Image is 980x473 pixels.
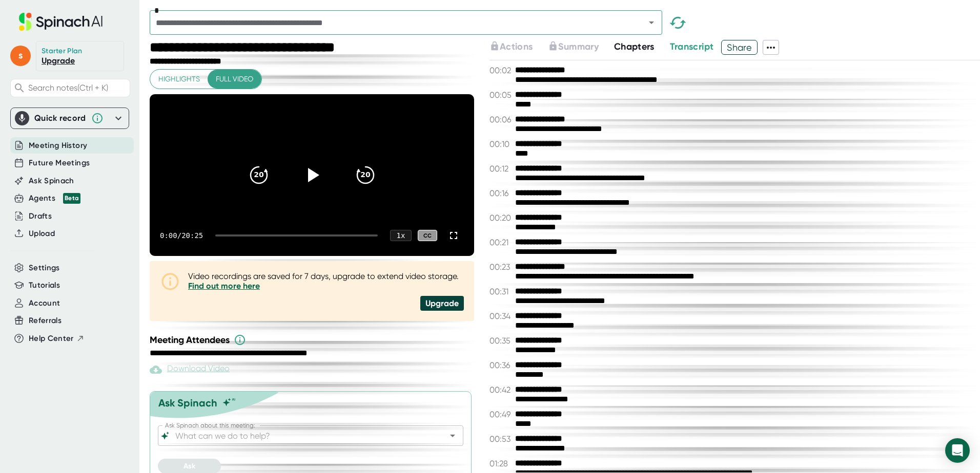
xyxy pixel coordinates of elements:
div: 1 x [390,230,412,241]
button: Transcript [670,40,714,54]
button: Summary [548,40,598,54]
span: 00:10 [489,139,513,149]
button: Referrals [29,315,62,327]
span: 00:31 [489,287,513,296]
div: Ask Spinach [158,397,217,409]
button: Drafts [29,210,52,222]
span: Chapters [614,41,655,52]
span: 00:49 [489,410,513,419]
div: Open Intercom Messenger [945,438,970,463]
button: Settings [29,262,60,274]
span: 00:21 [489,238,513,247]
span: Share [722,38,757,56]
span: 01:28 [489,459,513,468]
span: 00:16 [489,188,513,198]
button: Full video [208,70,261,89]
button: Ask Spinach [29,175,74,187]
span: Summary [558,41,598,52]
div: Beta [63,193,80,204]
div: Quick record [15,108,125,128]
span: 00:06 [489,115,513,124]
div: Upgrade to access [489,40,548,55]
button: Chapters [614,40,655,54]
span: 00:02 [489,66,513,75]
button: Highlights [150,70,208,89]
span: Help Center [29,333,74,345]
div: Quick record [34,113,86,123]
span: 00:23 [489,262,513,272]
span: 00:05 [489,90,513,100]
button: Open [445,428,460,443]
button: Help Center [29,333,85,345]
span: 00:42 [489,385,513,395]
button: Meeting History [29,140,87,152]
div: Upgrade [420,296,464,311]
span: s [10,46,31,66]
a: Find out more here [188,281,260,291]
button: Agents Beta [29,192,80,204]
span: Ask [183,462,195,470]
button: Future Meetings [29,157,90,169]
div: Agents [29,192,80,204]
span: 00:35 [489,336,513,346]
span: 00:53 [489,434,513,444]
span: Full video [216,73,253,85]
div: Video recordings are saved for 7 days, upgrade to extend video storage. [188,271,464,291]
span: Transcript [670,41,714,52]
button: Tutorials [29,279,60,291]
span: Search notes (Ctrl + K) [28,83,108,93]
button: Upload [29,228,55,240]
button: Share [721,40,758,55]
div: Paid feature [150,363,230,376]
span: 00:36 [489,360,513,370]
button: Open [644,15,659,30]
input: What can we do to help? [173,428,430,443]
span: 00:20 [489,213,513,223]
div: 0:00 / 20:25 [160,231,203,240]
button: Account [29,297,60,309]
div: Starter Plan [42,47,83,56]
div: Upgrade to access [548,40,614,55]
div: Meeting Attendees [150,334,477,346]
span: 00:12 [489,164,513,174]
div: CC [418,230,437,242]
span: 00:34 [489,311,513,321]
button: Actions [489,40,533,54]
span: Actions [500,41,533,52]
span: Highlights [158,73,200,85]
a: Upgrade [42,56,75,66]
